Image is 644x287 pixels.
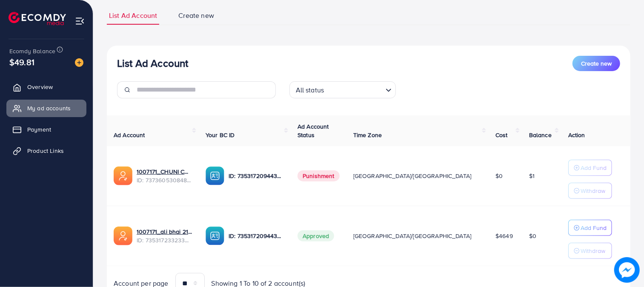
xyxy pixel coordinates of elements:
img: ic-ba-acc.ded83a64.svg [206,227,224,245]
span: List Ad Account [109,11,157,20]
a: Payment [6,121,86,138]
span: Product Links [27,146,64,155]
span: Create new [178,11,214,20]
img: logo [9,12,66,25]
p: Add Fund [581,163,607,173]
img: menu [75,16,85,26]
h3: List Ad Account [117,57,188,69]
button: Add Fund [568,160,612,176]
p: ID: 7353172094433247233 [229,231,284,241]
span: ID: 7353172332338298896 [137,236,192,244]
p: ID: 7353172094433247233 [229,171,284,181]
p: Withdraw [581,186,605,196]
span: $0 [529,232,536,240]
div: <span class='underline'>1007171_CHUNI CHUTIYA AD ACC_1716801286209</span></br>7373605308482207761 [137,167,192,185]
img: image [75,58,83,67]
button: Add Fund [568,220,612,236]
span: Your BC ID [206,131,235,139]
span: $0 [495,172,503,180]
span: My ad accounts [27,104,71,112]
a: 1007171_CHUNI CHUTIYA AD ACC_1716801286209 [137,167,192,176]
span: Balance [529,131,552,139]
span: Create new [581,59,612,68]
span: Cost [495,131,508,139]
span: All status [294,84,326,96]
span: [GEOGRAPHIC_DATA]/[GEOGRAPHIC_DATA] [353,172,472,180]
span: $1 [529,172,535,180]
button: Withdraw [568,183,612,199]
a: 1007171_ali bhai 212_1712043871986 [137,227,192,236]
span: Payment [27,125,51,134]
div: Search for option [289,81,396,98]
span: Ecomdy Balance [9,47,55,55]
span: Overview [27,83,53,91]
span: Time Zone [353,131,382,139]
img: ic-ads-acc.e4c84228.svg [114,227,132,245]
span: Approved [298,230,334,241]
span: Action [568,131,585,139]
span: Ad Account Status [298,122,329,139]
img: ic-ba-acc.ded83a64.svg [206,166,224,185]
img: ic-ads-acc.e4c84228.svg [114,166,132,185]
span: $4649 [495,232,513,240]
button: Withdraw [568,243,612,259]
span: Punishment [298,170,340,181]
a: Overview [6,78,86,95]
a: My ad accounts [6,100,86,117]
a: Product Links [6,142,86,159]
span: Ad Account [114,131,145,139]
p: Add Fund [581,223,607,233]
p: Withdraw [581,246,605,256]
img: image [614,257,640,283]
button: Create new [572,56,620,71]
span: ID: 7373605308482207761 [137,176,192,184]
span: [GEOGRAPHIC_DATA]/[GEOGRAPHIC_DATA] [353,232,472,240]
span: $49.81 [9,56,34,68]
div: <span class='underline'>1007171_ali bhai 212_1712043871986</span></br>7353172332338298896 [137,227,192,245]
input: Search for option [326,82,382,96]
